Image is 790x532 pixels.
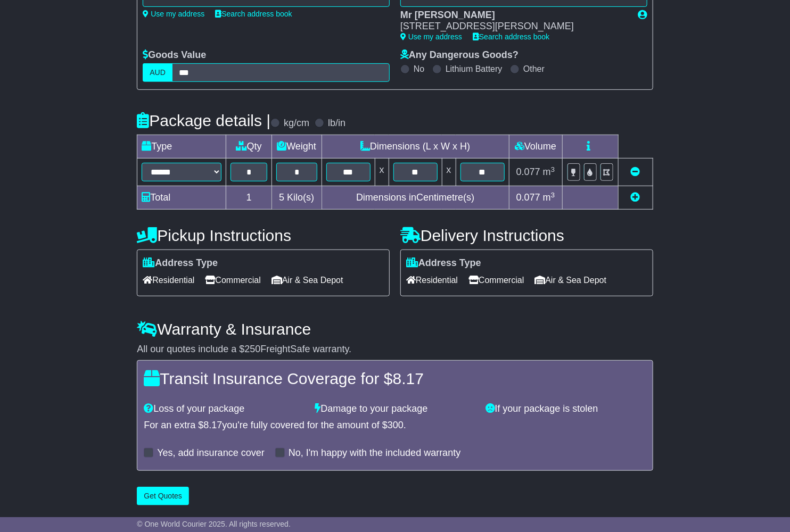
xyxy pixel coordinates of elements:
td: x [375,159,389,186]
td: Type [137,135,226,159]
span: Air & Sea Depot [271,272,343,288]
span: Commercial [205,272,260,288]
td: Total [137,186,226,210]
td: Weight [271,135,322,159]
span: © One World Courier 2025. All rights reserved. [137,520,291,528]
div: All our quotes include a $ FreightSafe warranty. [137,344,653,355]
td: x [442,159,456,186]
span: m [543,167,555,177]
span: Residential [406,272,458,288]
td: 1 [226,186,271,210]
label: Goods Value [143,49,206,61]
div: Damage to your package [309,403,480,415]
a: Search address book [215,10,292,18]
div: If your package is stolen [481,403,652,415]
label: kg/cm [284,118,309,129]
h4: Transit Insurance Coverage for $ [144,370,646,387]
div: For an extra $ you're fully covered for the amount of $ . [144,420,646,431]
label: lb/in [328,118,345,129]
label: Yes, add insurance cover [157,447,264,459]
a: Add new item [631,192,640,203]
h4: Warranty & Insurance [137,320,653,338]
sup: 3 [551,191,555,199]
td: Kilo(s) [271,186,322,210]
label: Address Type [143,257,218,269]
span: 300 [388,420,404,430]
label: Other [523,64,545,74]
label: Any Dangerous Goods? [400,49,519,61]
label: No, I'm happy with the included warranty [289,447,461,459]
span: Residential [143,272,194,288]
a: Remove this item [631,167,640,177]
a: Use my address [400,32,462,41]
a: Search address book [473,32,549,41]
td: Volume [509,135,562,159]
button: Get Quotes [137,487,189,505]
span: Air & Sea Depot [534,272,606,288]
label: Address Type [406,257,481,269]
sup: 3 [551,165,555,173]
span: m [543,192,555,203]
span: 0.077 [516,192,540,203]
a: Use my address [143,10,204,18]
h4: Pickup Instructions [137,227,390,244]
div: [STREET_ADDRESS][PERSON_NAME] [400,21,628,32]
td: Dimensions (L x W x H) [322,135,509,159]
td: Dimensions in Centimetre(s) [322,186,509,210]
div: Mr [PERSON_NAME] [400,10,628,21]
h4: Package details | [137,112,270,129]
span: 8.17 [393,370,424,387]
span: 5 [279,192,284,203]
span: 8.17 [203,420,222,430]
label: AUD [143,63,172,82]
div: Loss of your package [138,403,309,415]
label: No [414,64,424,74]
label: Lithium Battery [446,64,503,74]
span: Commercial [468,272,524,288]
td: Qty [226,135,271,159]
h4: Delivery Instructions [400,227,653,244]
span: 250 [244,344,260,354]
span: 0.077 [516,167,540,177]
